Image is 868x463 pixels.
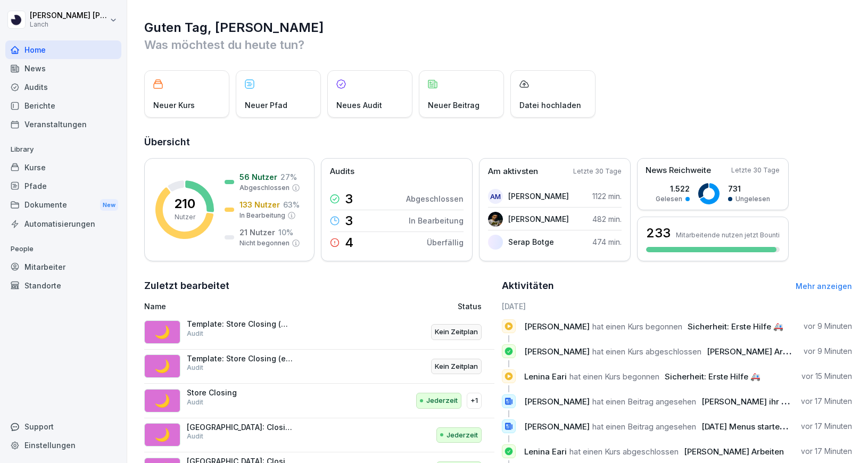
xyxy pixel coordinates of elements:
[524,447,567,457] span: Lenina Eari
[804,346,852,357] p: vor 9 Minuten
[5,436,121,454] a: Einstellungen
[458,301,482,312] p: Status
[278,227,293,238] p: 10 %
[5,158,121,177] a: Kurse
[524,421,590,432] span: [PERSON_NAME]
[592,213,622,225] p: 482 min.
[488,235,503,250] img: fgodp68hp0emq4hpgfcp6x9z.png
[144,36,852,53] p: Was möchtest du heute tun?
[5,141,121,158] p: Library
[801,371,852,382] p: vor 15 Minuten
[426,395,458,406] p: Jederzeit
[239,227,275,238] p: 21 Nutzer
[676,231,780,239] p: Mitarbeitende nutzen jetzt Bounti
[239,199,280,210] p: 133 Nutzer
[488,189,503,204] div: AM
[5,417,121,436] div: Support
[144,350,494,384] a: 🌙Template: Store Closing (external cleaning)AuditKein Zeitplan
[345,193,353,205] p: 3
[684,447,784,457] span: [PERSON_NAME] Arbeiten
[406,193,464,204] p: Abgeschlossen
[187,423,293,432] p: [GEOGRAPHIC_DATA]: Closing
[646,164,711,177] p: News Reichweite
[187,432,203,441] p: Audit
[447,430,478,441] p: Jederzeit
[30,11,108,20] p: [PERSON_NAME] [PERSON_NAME]
[592,396,696,407] span: hat einen Beitrag angesehen
[435,327,478,337] p: Kein Zeitplan
[187,388,293,398] p: Store Closing
[30,21,108,28] p: Lanch
[502,301,852,312] h6: [DATE]
[5,177,121,195] a: Pfade
[688,321,783,332] span: Sicherheit: Erste Hilfe 🚑
[524,321,590,332] span: [PERSON_NAME]
[502,278,554,293] h2: Aktivitäten
[5,115,121,134] div: Veranstaltungen
[427,237,464,248] p: Überfällig
[280,171,297,183] p: 27 %
[801,446,852,457] p: vor 17 Minuten
[592,191,622,202] p: 1122 min.
[524,396,590,407] span: [PERSON_NAME]
[428,100,480,111] p: Neuer Beitrag
[5,258,121,276] a: Mitarbeiter
[5,241,121,258] p: People
[187,398,203,407] p: Audit
[435,361,478,372] p: Kein Zeitplan
[336,100,382,111] p: Neues Audit
[707,346,807,357] span: [PERSON_NAME] Arbeiten
[144,19,852,36] h1: Guten Tag, [PERSON_NAME]
[801,421,852,432] p: vor 17 Minuten
[283,199,300,210] p: 63 %
[144,418,494,453] a: 🌙[GEOGRAPHIC_DATA]: ClosingAuditJederzeit
[5,96,121,115] div: Berichte
[409,215,464,226] p: In Bearbeitung
[239,211,285,220] p: In Bearbeitung
[804,321,852,332] p: vor 9 Minuten
[239,171,277,183] p: 56 Nutzer
[5,276,121,295] a: Standorte
[592,321,682,332] span: hat einen Kurs begonnen
[5,40,121,59] a: Home
[573,167,622,176] p: Letzte 30 Tage
[592,421,696,432] span: hat einen Beitrag angesehen
[488,212,503,227] img: czp1xeqzgsgl3dela7oyzziw.png
[656,183,690,194] p: 1.522
[245,100,287,111] p: Neuer Pfad
[728,183,770,194] p: 731
[144,135,852,150] h2: Übersicht
[488,166,538,178] p: Am aktivsten
[175,212,195,222] p: Nutzer
[144,384,494,418] a: 🌙Store ClosingAuditJederzeit+1
[187,354,293,363] p: Template: Store Closing (external cleaning)
[345,236,353,249] p: 4
[5,59,121,78] div: News
[5,78,121,96] a: Audits
[154,323,170,342] p: 🌙
[801,396,852,407] p: vor 17 Minuten
[100,199,118,211] div: New
[524,371,567,382] span: Lenina Eari
[508,236,554,247] p: Serap Botge
[239,238,290,248] p: Nicht begonnen
[5,195,121,215] a: DokumenteNew
[569,371,659,382] span: hat einen Kurs begonnen
[569,447,679,457] span: hat einen Kurs abgeschlossen
[5,214,121,233] a: Automatisierungen
[187,329,203,338] p: Audit
[5,195,121,215] div: Dokumente
[665,371,760,382] span: Sicherheit: Erste Hilfe 🚑
[187,363,203,373] p: Audit
[524,346,590,357] span: [PERSON_NAME]
[154,357,170,376] p: 🌙
[154,391,170,410] p: 🌙
[470,395,478,406] p: +1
